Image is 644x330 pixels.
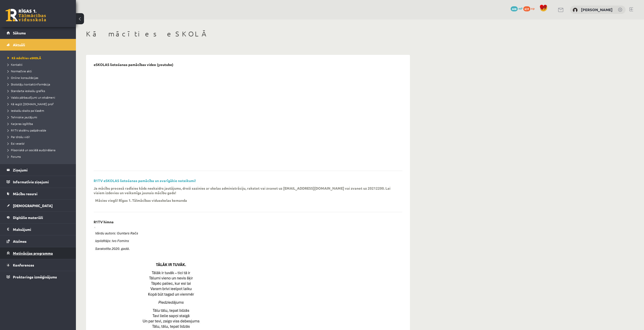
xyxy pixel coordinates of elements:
[13,275,57,279] span: Proktoringa izmēģinājums
[8,95,55,99] span: Valsts pārbaudījumi un eksāmeni
[8,56,41,60] span: Kā mācīties eSKOLĀ
[13,164,70,176] legend: Ziņojumi
[8,56,71,60] a: Kā mācīties eSKOLĀ
[8,122,33,126] span: Karjeras izglītība
[8,89,71,93] a: Standarta ieskaišu grafiks
[8,141,25,145] span: Esi vesels!
[86,30,410,38] h1: Kā mācīties eSKOLĀ
[511,6,523,10] a: 608 mP
[7,39,70,51] a: Aktuāli
[8,148,71,152] a: Pilsoniskā un sociālā audzināšana
[13,263,34,267] span: Konferences
[13,42,25,47] span: Aktuāli
[8,154,71,159] a: Forums
[8,102,54,106] span: Kā iegūt [DOMAIN_NAME] prof
[13,176,70,188] legend: Informatīvie ziņojumi
[8,141,71,146] a: Esi vesels!
[8,62,71,67] a: Kontakti
[13,251,53,255] span: Motivācijas programma
[8,128,46,132] span: R1TV skolēnu pašpārvalde
[573,8,578,13] img: Alexandra Pavlova
[13,239,27,244] span: Atzīmes
[6,9,46,21] a: Rīgas 1. Tālmācības vidusskola
[8,115,37,119] span: Tehniskie jautājumi
[13,224,70,235] legend: Maksājumi
[7,224,70,235] a: Maksājumi
[8,75,71,80] a: Online konsultācijas
[523,6,530,11] span: 631
[8,102,71,106] a: Kā iegūt [DOMAIN_NAME] prof
[95,198,118,203] p: Mācies viegli!
[8,82,71,86] a: Skolotāju kontaktinformācija
[7,271,70,283] a: Proktoringa izmēģinājums
[7,176,70,188] a: Informatīvie ziņojumi
[8,121,71,126] a: Karjeras izglītība
[8,69,32,73] span: Normatīvie akti
[7,212,70,223] a: Digitālie materiāli
[7,235,70,247] a: Atzīmes
[94,220,114,224] p: R1TV himna
[8,128,71,133] a: R1TV skolēnu pašpārvalde
[8,95,71,100] a: Valsts pārbaudījumi un eksāmeni
[518,6,523,10] span: mP
[8,108,44,113] span: Ieskaišu skaits pa klasēm
[94,62,173,67] p: eSKOLAS lietošanas pamācības video (youtube)
[94,186,395,195] p: Ja mācību procesā radīsies kāds neskaidrs jautājums, droši sazinies ar skolas administrāciju, rak...
[13,215,43,220] span: Digitālie materiāli
[7,188,70,200] a: Mācību resursi
[523,6,537,10] a: 631 xp
[7,27,70,39] a: Sākums
[7,259,70,271] a: Konferences
[119,198,187,203] p: Rīgas 1. Tālmācības vidusskolas komanda
[94,178,196,183] a: R1TV eSKOLAS lietošanas pamācība un svarīgākie noteikumi!
[8,62,23,67] span: Kontakti
[7,164,70,176] a: Ziņojumi
[531,6,534,10] span: xp
[7,200,70,211] a: [DEMOGRAPHIC_DATA]
[8,108,71,113] a: Ieskaišu skaits pa klasēm
[8,148,55,152] span: Pilsoniskā un sociālā audzināšana
[8,89,45,93] span: Standarta ieskaišu grafiks
[8,135,71,139] a: Par drošu vidi!
[8,69,71,73] a: Normatīvie akti
[13,31,26,35] span: Sākums
[8,115,71,119] a: Tehniskie jautājumi
[8,82,50,86] span: Skolotāju kontaktinformācija
[511,6,518,11] span: 608
[8,76,38,80] span: Online konsultācijas
[7,247,70,259] a: Motivācijas programma
[13,203,53,208] span: [DEMOGRAPHIC_DATA]
[13,191,37,196] span: Mācību resursi
[8,155,21,159] span: Forums
[8,135,30,139] span: Par drošu vidi!
[581,7,613,12] a: [PERSON_NAME]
